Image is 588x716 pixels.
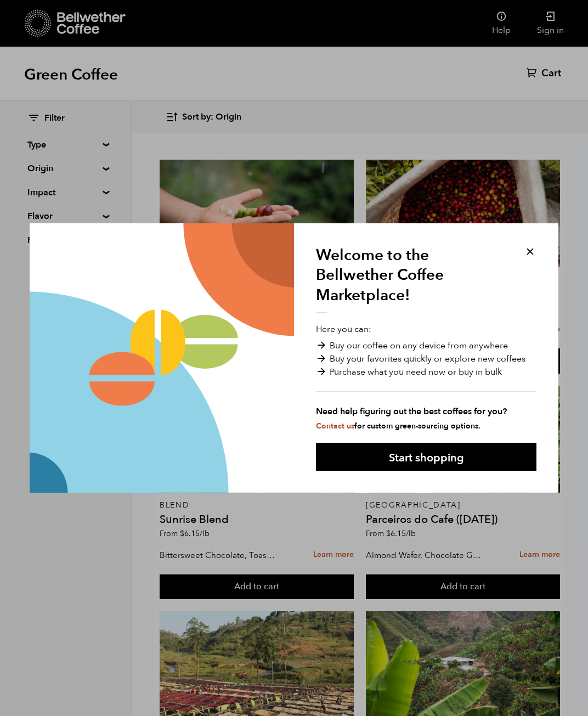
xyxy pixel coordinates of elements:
p: Here you can: [316,323,536,431]
h1: Welcome to the Bellwether Coffee Marketplace! [316,245,509,313]
button: Start shopping [316,443,536,471]
li: Buy your favorites quickly or explore new coffees [316,352,536,365]
li: Buy our coffee on any device from anywhere [316,339,536,352]
a: Contact us [316,421,354,431]
strong: Need help figuring out the best coffees for you? [316,405,536,418]
small: for custom green-sourcing options. [316,421,480,431]
li: Purchase what you need now or buy in bulk [316,365,536,379]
